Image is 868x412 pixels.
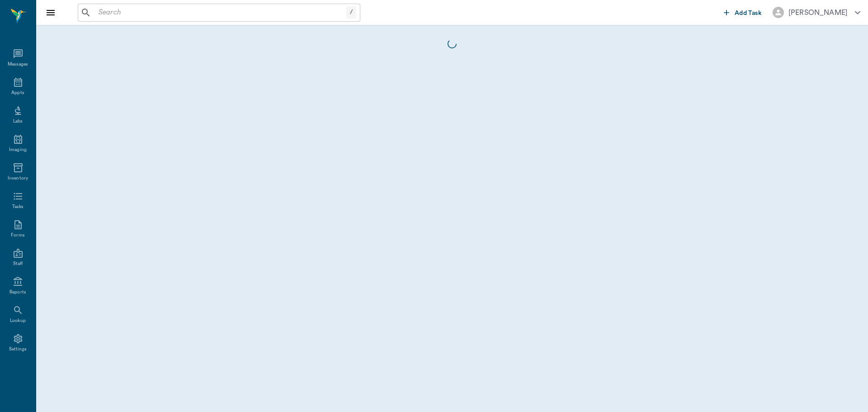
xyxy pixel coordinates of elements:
div: [PERSON_NAME] [788,7,848,18]
button: Add Task [720,4,765,21]
div: / [346,6,356,19]
button: Close drawer [42,4,60,22]
div: Messages [8,61,28,68]
input: Search [95,6,346,19]
button: [PERSON_NAME] [765,4,868,21]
